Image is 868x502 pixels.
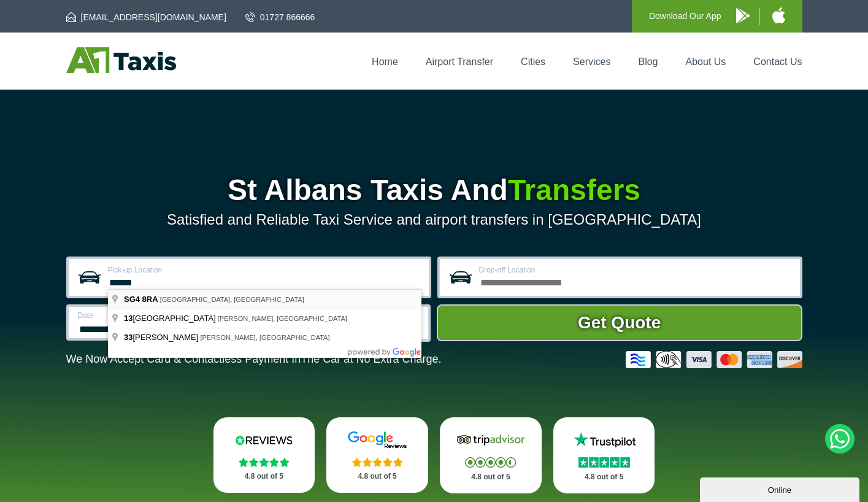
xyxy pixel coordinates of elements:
span: Transfers [508,174,640,206]
img: A1 Taxis iPhone App [772,7,785,23]
a: Home [372,56,398,67]
span: [PERSON_NAME] [124,333,200,342]
a: Contact Us [753,56,802,67]
img: Reviews.io [227,431,301,449]
p: 4.8 out of 5 [453,469,528,485]
iframe: chat widget [700,475,862,502]
label: Pick-up Location [108,266,421,274]
img: Stars [352,457,403,467]
a: Airport Transfer [426,56,493,67]
h1: St Albans Taxis And [66,176,802,205]
img: Stars [239,457,290,467]
label: Date [78,312,236,319]
img: A1 Taxis Android App [736,8,750,23]
img: A1 Taxis St Albans LTD [66,47,176,73]
a: 01727 866666 [245,11,315,23]
a: Services [573,56,610,67]
span: The Car at No Extra Charge. [301,353,441,365]
a: About Us [686,56,726,67]
p: 4.8 out of 5 [567,469,642,485]
span: [GEOGRAPHIC_DATA], [GEOGRAPHIC_DATA] [160,296,304,303]
p: Satisfied and Reliable Taxi Service and airport transfers in [GEOGRAPHIC_DATA] [66,211,802,228]
a: [EMAIL_ADDRESS][DOMAIN_NAME] [66,11,226,23]
img: Trustpilot [567,431,641,449]
a: Cities [521,56,545,67]
p: Download Our App [649,9,721,24]
img: Google [340,431,414,449]
img: Stars [465,457,516,468]
span: 13 [124,314,133,323]
a: Google Stars 4.8 out of 5 [326,417,428,493]
a: Tripadvisor Stars 4.8 out of 5 [440,417,542,493]
img: Stars [578,457,630,468]
a: Trustpilot Stars 4.8 out of 5 [553,417,655,493]
p: We Now Accept Card & Contactless Payment In [66,353,442,366]
img: Tripadvisor [454,431,528,449]
span: [GEOGRAPHIC_DATA] [124,314,218,323]
span: [PERSON_NAME], [GEOGRAPHIC_DATA] [218,315,347,322]
span: [PERSON_NAME], [GEOGRAPHIC_DATA] [200,334,329,341]
a: Reviews.io Stars 4.8 out of 5 [213,417,315,493]
img: Credit And Debit Cards [626,351,802,368]
label: Drop-off Location [479,266,793,274]
p: 4.8 out of 5 [340,469,415,484]
button: Get Quote [437,304,802,341]
span: 33 [124,333,133,342]
span: SG4 8RA [124,295,158,304]
a: Blog [638,56,658,67]
p: 4.8 out of 5 [227,469,302,484]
